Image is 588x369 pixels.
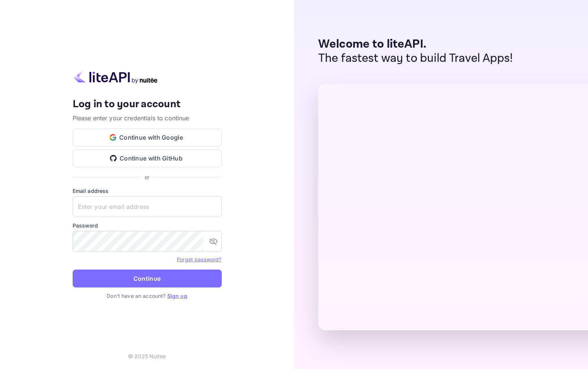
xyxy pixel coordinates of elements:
p: Please enter your credentials to continue [73,114,222,123]
p: or [145,173,149,181]
p: The fastest way to build Travel Apps! [318,51,513,66]
p: © 2025 Nuitee [128,352,166,360]
button: toggle password visibility [206,234,221,249]
label: Email address [73,187,222,195]
a: Forget password? [177,256,221,263]
label: Password [73,222,222,229]
p: Don't have an account? [73,292,222,300]
button: Continue with GitHub [73,149,222,167]
p: Welcome to liteAPI. [318,37,513,51]
img: liteapi [73,69,158,84]
a: Sign up [167,293,187,299]
a: Forget password? [177,255,221,263]
h4: Log in to your account [73,98,222,111]
button: Continue with Google [73,128,222,146]
input: Enter your email address [73,196,222,217]
button: Continue [73,270,222,287]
